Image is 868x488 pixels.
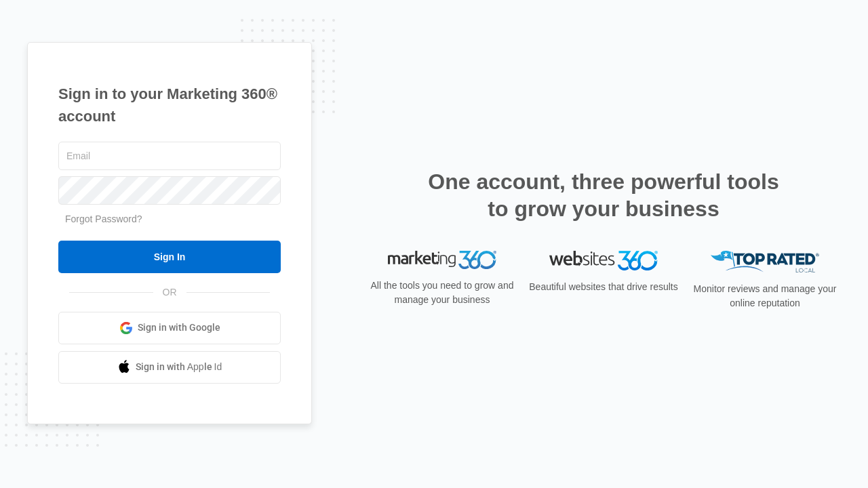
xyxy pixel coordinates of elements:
[689,282,841,310] p: Monitor reviews and manage your online reputation
[58,351,281,384] a: Sign in with Apple Id
[711,251,819,273] img: Top Rated Local
[366,279,518,307] p: All the tools you need to grow and manage your business
[58,312,281,344] a: Sign in with Google
[58,83,281,127] h1: Sign in to your Marketing 360® account
[424,168,783,222] h2: One account, three powerful tools to grow your business
[136,360,222,374] span: Sign in with Apple Id
[388,251,496,270] img: Marketing 360
[549,251,658,270] img: Websites 360
[153,285,186,300] span: OR
[58,241,281,273] input: Sign In
[528,280,679,294] p: Beautiful websites that drive results
[138,321,220,335] span: Sign in with Google
[65,213,142,224] a: Forgot Password?
[58,142,281,170] input: Email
